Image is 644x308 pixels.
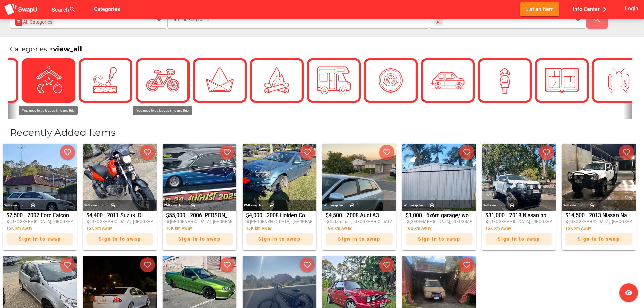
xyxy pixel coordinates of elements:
span: 16K km Away [406,226,431,231]
img: nicholas.robertson%2Bfacebook%40swapu.com.au%2F732691372864459%2F732691372864459-photo-0.jpg [163,144,236,211]
span: Info Center [573,4,610,15]
i: search [593,15,601,23]
span: 16K km Away [246,226,272,231]
div: $4,400 · 2011 Suzuki DL [86,213,153,248]
img: nicholas.robertson%2Bfacebook%40swapu.com.au%2F24215927354684705%2F24215927354684705-photo-0.jpg [402,144,476,211]
div: Will swap for [404,202,423,209]
div: $1,000 · 6x6m garage/ woodworking Shed [406,213,473,248]
span: Sign in to swap [99,236,141,242]
a: Will swap for$4,000 · 2008 Holden Commodore[GEOGRAPHIC_DATA], [GEOGRAPHIC_DATA]16K km AwaySign in... [241,144,318,250]
span: [GEOGRAPHIC_DATA], [GEOGRAPHIC_DATA] [250,219,333,224]
button: Info Center [567,2,615,16]
div: Will swap for [563,202,583,209]
span: [GEOGRAPHIC_DATA], [GEOGRAPHIC_DATA] [170,219,254,224]
span: Login [625,4,638,13]
a: Categories [89,6,125,12]
span: [GEOGRAPHIC_DATA], [GEOGRAPHIC_DATA] [10,219,94,224]
i: false [84,5,92,13]
div: Will swap for [483,202,503,209]
i: place [485,220,489,224]
a: Will swap for$4,500 · 2008 Audi A3Caboolture, [GEOGRAPHIC_DATA]16K km AwaySign in to swap [321,144,398,250]
span: Caboolture, [GEOGRAPHIC_DATA] [330,219,394,224]
i: place [406,220,410,224]
a: Will swap for$55,000 · 2006 [PERSON_NAME][GEOGRAPHIC_DATA], [GEOGRAPHIC_DATA]16K km AwaySign in t... [161,144,238,250]
a: Will swap for$2,500 · 2002 Ford Falcon[GEOGRAPHIC_DATA], [GEOGRAPHIC_DATA]16K km AwaySign in to swap [1,144,78,250]
div: Will swap for [244,202,264,209]
i: place [6,220,10,224]
span: Sign in to swap [19,236,61,242]
span: Categories > [10,45,82,53]
a: Will swap for$14,500 · 2013 Nissan Navara[GEOGRAPHIC_DATA], [GEOGRAPHIC_DATA]16K km AwaySign in t... [560,144,637,250]
span: Sign in to swap [258,236,301,242]
i: place [86,220,90,224]
span: 16K km Away [86,226,112,231]
div: $2,500 · 2002 Ford Falcon [6,213,73,248]
span: 16K km Away [565,226,591,231]
span: Sign in to swap [338,236,380,242]
img: nicholas.robertson%2Bfacebook%40swapu.com.au%2F1856003865271992%2F1856003865271992-photo-0.jpg [482,144,556,211]
input: I am looking for ... [171,10,425,29]
span: Sign in to swap [418,236,460,242]
a: Will swap for$4,400 · 2011 Suzuki DL[GEOGRAPHIC_DATA], [GEOGRAPHIC_DATA]16K km AwaySign in to swap [81,144,158,250]
span: [GEOGRAPHIC_DATA], [GEOGRAPHIC_DATA] [489,219,573,224]
i: place [565,220,569,224]
img: nicholas.robertson%2Bfacebook%40swapu.com.au%2F811305414968589%2F811305414968589-photo-0.jpg [3,144,77,211]
a: Will swap for$31,000 · 2018 Nissan np300 navara[GEOGRAPHIC_DATA], [GEOGRAPHIC_DATA]16K km AwaySig... [480,144,557,250]
img: aSD8y5uGLpzPJLYTcYcjNu3laj1c05W5KWf0Ds+Za8uybjssssuu+yyyy677LKX2n+PWMSDJ9a87AAAAABJRU5ErkJggg== [4,3,38,16]
i: place [246,220,250,224]
img: nicholas.robertson%2Bfacebook%40swapu.com.au%2F4059778134245397%2F4059778134245397-photo-0.jpg [322,144,396,211]
div: Will swap for [84,202,104,209]
span: [GEOGRAPHIC_DATA], [GEOGRAPHIC_DATA] [410,219,493,224]
div: $4,500 · 2008 Audi A3 [326,213,393,248]
a: Will swap for$1,000 · 6x6m garage/ woodworking Shed[GEOGRAPHIC_DATA], [GEOGRAPHIC_DATA]16K km Awa... [400,144,478,250]
button: Categories [89,2,125,16]
img: nicholas.robertson%2Bfacebook%40swapu.com.au%2F1798206180798922%2F1798206180798922-photo-0.jpg [562,144,636,211]
span: Sign in to swap [178,236,221,242]
i: visibility [625,289,633,297]
div: All [436,19,441,25]
span: 16K km Away [326,226,352,231]
i: place [326,220,330,224]
div: Will swap for [324,202,343,209]
span: List an Item [525,5,554,14]
span: [GEOGRAPHIC_DATA], [GEOGRAPHIC_DATA] [90,219,174,224]
button: Login [624,2,640,15]
span: Sign in to swap [578,236,620,242]
div: $55,000 · 2006 [PERSON_NAME] [166,213,233,248]
i: chevron_right [600,4,610,14]
a: view_all [53,45,82,53]
span: 16K km Away [166,226,192,231]
div: All Categories [17,19,52,26]
div: $31,000 · 2018 Nissan np300 navara [485,213,552,248]
span: 16K km Away [6,226,32,231]
i: place [166,220,170,224]
img: nicholas.robertson%2Bfacebook%40swapu.com.au%2F718485001101940%2F718485001101940-photo-0.jpg [243,144,316,211]
span: Sign in to swap [498,236,540,242]
span: 16K km Away [485,226,511,231]
span: Recently Added Items [10,127,116,138]
img: nicholas.robertson%2Bfacebook%40swapu.com.au%2F752549190947424%2F752549190947424-photo-0.jpg [83,144,157,211]
button: List an Item [520,2,559,16]
div: $4,000 · 2008 Holden Commodore [246,213,313,248]
div: Will swap for [164,202,184,209]
span: Categories [94,4,120,15]
div: Will swap for [4,202,24,209]
div: $14,500 · 2013 Nissan Navara [565,213,632,248]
